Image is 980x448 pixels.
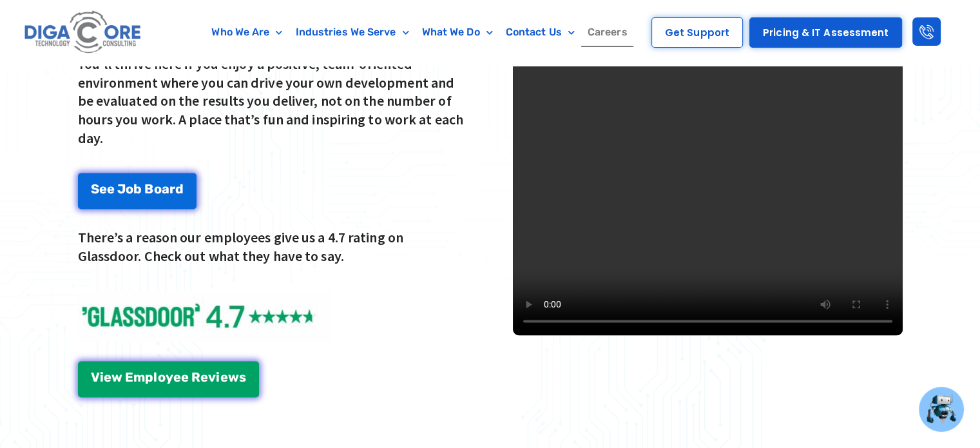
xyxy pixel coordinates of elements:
[200,371,208,384] span: e
[581,17,634,47] a: Careers
[191,371,200,384] span: R
[78,55,468,147] p: You'll thrive here if you enjoy a positive, team-oriented environment where you can drive your ow...
[153,182,161,195] span: o
[111,371,122,384] span: w
[157,371,165,384] span: o
[78,173,197,209] a: See Job Board
[99,182,107,195] span: e
[78,228,468,265] p: There’s a reason our employees give us a 4.7 rating on Glassdoor. Check out what they have to say.
[153,371,157,384] span: l
[78,361,259,397] a: View Employee Reviews
[125,371,133,384] span: E
[216,371,220,384] span: i
[499,17,581,47] a: Contact Us
[162,182,169,195] span: a
[133,182,142,195] span: b
[91,182,99,195] span: S
[665,28,729,37] span: Get Support
[21,6,145,59] img: Digacore logo 1
[173,371,181,384] span: e
[91,371,100,384] span: V
[166,371,173,384] span: y
[126,182,133,195] span: o
[208,371,216,384] span: v
[181,371,189,384] span: e
[145,371,153,384] span: p
[763,28,889,37] span: Pricing & IT Assessment
[107,182,115,195] span: e
[100,371,104,384] span: i
[220,371,227,384] span: e
[133,371,145,384] span: m
[416,17,499,47] a: What We Do
[104,371,111,384] span: e
[175,182,184,195] span: d
[289,17,416,47] a: Industries We Serve
[144,182,153,195] span: B
[239,371,246,384] span: s
[651,17,743,48] a: Get Support
[169,182,175,195] span: r
[197,17,642,47] nav: Menu
[228,371,239,384] span: w
[117,182,126,195] span: J
[78,291,331,342] img: Glassdoor Reviews
[749,17,902,48] a: Pricing & IT Assessment
[205,17,289,47] a: Who We Are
